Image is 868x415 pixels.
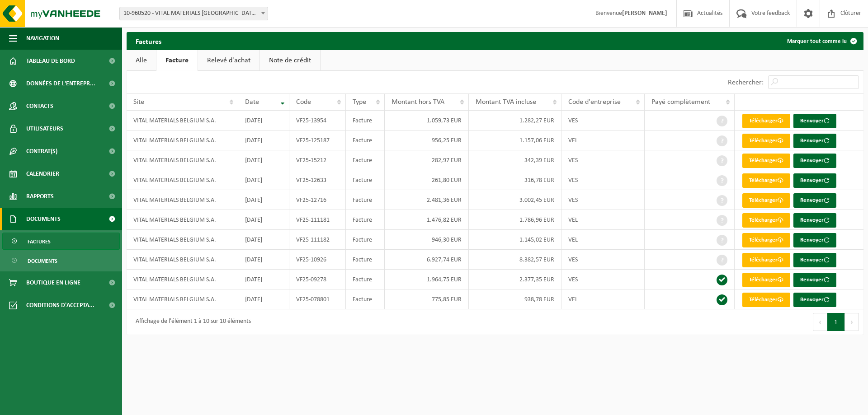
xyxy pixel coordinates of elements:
[238,190,289,210] td: [DATE]
[346,250,385,270] td: Facture
[238,289,289,309] td: [DATE]
[346,210,385,230] td: Facture
[238,131,289,150] td: [DATE]
[127,111,238,131] td: VITAL MATERIALS BELGIUM S.A.
[238,270,289,289] td: [DATE]
[385,111,469,131] td: 1.059,73 EUR
[238,150,289,170] td: [DATE]
[346,170,385,190] td: Facture
[127,190,238,210] td: VITAL MATERIALS BELGIUM S.A.
[238,230,289,250] td: [DATE]
[133,98,144,106] span: Site
[346,230,385,250] td: Facture
[392,98,444,106] span: Montant hors TVA
[26,208,61,230] span: Documents
[289,190,346,210] td: VF25-12716
[561,170,645,190] td: VES
[469,270,562,289] td: 2.377,35 EUR
[780,32,863,50] button: Marquer tout comme lu
[26,294,94,317] span: Conditions d'accepta...
[289,250,346,270] td: VF25-10926
[346,111,385,131] td: Facture
[289,131,346,150] td: VF25-125187
[385,170,469,190] td: 261,80 EUR
[127,32,170,50] h2: Factures
[561,131,645,150] td: VEL
[353,98,366,106] span: Type
[289,111,346,131] td: VF25-13954
[289,230,346,250] td: VF25-111182
[2,252,120,269] a: Documents
[651,98,710,106] span: Payé complètement
[127,131,238,150] td: VITAL MATERIALS BELGIUM S.A.
[845,313,859,331] button: Next
[385,150,469,170] td: 282,97 EUR
[127,250,238,270] td: VITAL MATERIALS BELGIUM S.A.
[127,170,238,190] td: VITAL MATERIALS BELGIUM S.A.
[793,273,836,287] button: Renvoyer
[561,190,645,210] td: VES
[26,185,54,208] span: Rapports
[26,50,75,72] span: Tableau de bord
[561,289,645,309] td: VEL
[561,250,645,270] td: VES
[127,210,238,230] td: VITAL MATERIALS BELGIUM S.A.
[827,313,845,331] button: 1
[26,271,80,294] span: Boutique en ligne
[26,163,59,185] span: Calendrier
[622,10,667,17] strong: [PERSON_NAME]
[793,114,836,128] button: Renvoyer
[742,213,790,228] a: Télécharger
[793,173,836,188] button: Renvoyer
[469,131,562,150] td: 1.157,06 EUR
[346,289,385,309] td: Facture
[26,72,95,95] span: Données de l'entrepr...
[346,270,385,289] td: Facture
[127,50,156,71] a: Alle
[469,111,562,131] td: 1.282,27 EUR
[742,193,790,208] a: Télécharger
[127,150,238,170] td: VITAL MATERIALS BELGIUM S.A.
[728,79,764,86] label: Rechercher:
[385,131,469,150] td: 956,25 EUR
[289,150,346,170] td: VF25-15212
[469,250,562,270] td: 8.382,57 EUR
[28,233,51,250] span: Factures
[385,190,469,210] td: 2.481,36 EUR
[289,210,346,230] td: VF25-111181
[568,98,621,106] span: Code d'entreprise
[238,250,289,270] td: [DATE]
[742,114,790,128] a: Télécharger
[26,27,59,50] span: Navigation
[469,230,562,250] td: 1.145,02 EUR
[742,134,790,148] a: Télécharger
[742,273,790,287] a: Télécharger
[742,154,790,168] a: Télécharger
[289,289,346,309] td: VF25-078801
[561,111,645,131] td: VES
[119,7,268,20] span: 10-960520 - VITAL MATERIALS BELGIUM S.A. - TILLY
[742,293,790,307] a: Télécharger
[127,270,238,289] td: VITAL MATERIALS BELGIUM S.A.
[28,252,57,270] span: Documents
[385,250,469,270] td: 6.927,74 EUR
[296,98,311,106] span: Code
[26,117,63,140] span: Utilisateurs
[469,150,562,170] td: 342,39 EUR
[385,230,469,250] td: 946,30 EUR
[127,289,238,309] td: VITAL MATERIALS BELGIUM S.A.
[793,253,836,267] button: Renvoyer
[385,210,469,230] td: 1.476,82 EUR
[120,7,268,20] span: 10-960520 - VITAL MATERIALS BELGIUM S.A. - TILLY
[793,213,836,228] button: Renvoyer
[742,233,790,247] a: Télécharger
[289,270,346,289] td: VF25-09278
[561,230,645,250] td: VEL
[127,230,238,250] td: VITAL MATERIALS BELGIUM S.A.
[742,253,790,267] a: Télécharger
[793,134,836,148] button: Renvoyer
[238,210,289,230] td: [DATE]
[793,154,836,168] button: Renvoyer
[346,131,385,150] td: Facture
[346,150,385,170] td: Facture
